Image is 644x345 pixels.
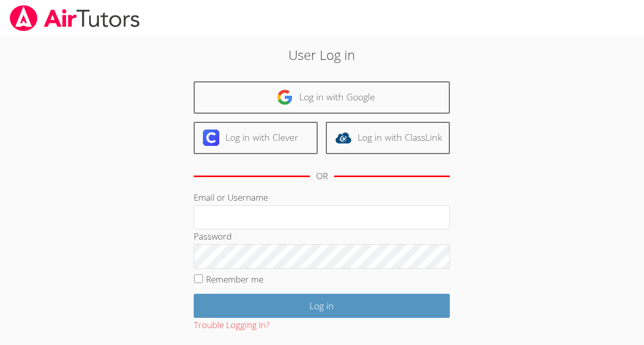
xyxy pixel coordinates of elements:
label: Remember me [206,273,263,285]
a: Log in with Google [194,81,450,114]
input: Log in [194,294,450,318]
label: Email or Username [194,191,268,203]
img: google-logo-50288ca7cdecda66e5e0955fdab243c47b7ad437acaf1139b6f446037453330a.svg [277,89,293,105]
button: Trouble Logging In? [194,318,269,333]
label: Password [194,230,232,242]
img: clever-logo-6eab21bc6e7a338710f1a6ff85c0baf02591cd810cc4098c63d3a4b26e2feb20.svg [203,130,219,146]
h2: User Log in [148,45,496,64]
img: airtutors_banner-c4298cdbf04f3fff15de1276eac7730deb9818008684d7c2e4769d2f7ddbe033.png [9,5,141,31]
a: Log in with ClassLink [326,122,450,154]
div: OR [316,169,328,184]
a: Log in with Clever [194,122,318,154]
img: classlink-logo-d6bb404cc1216ec64c9a2012d9dc4662098be43eaf13dc465df04b49fa7ab582.svg [335,130,351,146]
